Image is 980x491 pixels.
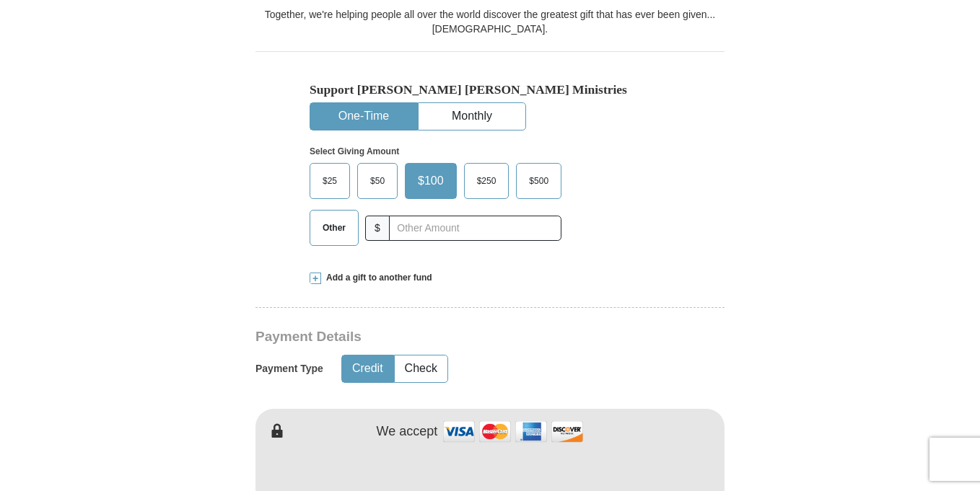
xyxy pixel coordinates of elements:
[377,424,438,440] h4: We accept
[441,416,585,447] img: credit cards accepted
[255,363,323,375] h5: Payment Type
[363,170,392,192] span: $50
[342,355,393,382] button: Credit
[470,170,504,192] span: $250
[310,82,670,97] h5: Support [PERSON_NAME] [PERSON_NAME] Ministries
[395,355,447,382] button: Check
[315,217,353,239] span: Other
[389,216,561,241] input: Other Amount
[365,216,390,241] span: $
[255,7,725,36] div: Together, we're helping people all over the world discover the greatest gift that has ever been g...
[310,146,399,156] strong: Select Giving Amount
[310,103,417,130] button: One-Time
[255,329,624,345] h3: Payment Details
[411,170,451,192] span: $100
[522,170,556,192] span: $500
[321,272,432,284] span: Add a gift to another fund
[419,103,525,130] button: Monthly
[315,170,344,192] span: $25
